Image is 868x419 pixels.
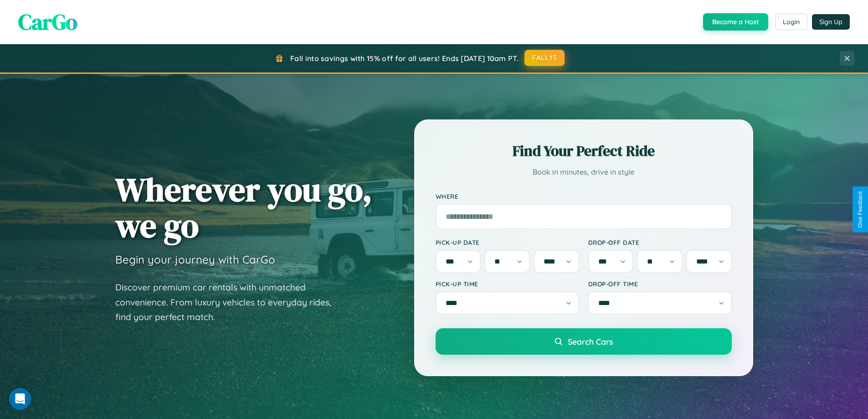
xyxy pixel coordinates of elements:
label: Where [436,192,732,200]
h3: Begin your journey with CarGo [115,253,275,266]
label: Drop-off Time [588,280,732,288]
button: Become a Host [703,13,768,31]
button: FALL15 [524,50,565,66]
div: Give Feedback [857,191,863,228]
span: CarGo [18,7,77,37]
button: Search Cars [436,328,732,355]
h2: Find Your Perfect Ride [436,141,732,161]
p: Discover premium car rentals with unmatched convenience. From luxury vehicles to everyday rides, ... [115,280,343,325]
button: Login [775,14,807,30]
span: Search Cars [568,336,613,347]
h1: Wherever you go, we go [115,171,372,243]
span: Fall into savings with 15% off for all users! Ends [DATE] 10am PT. [290,54,519,63]
label: Pick-up Time [436,280,579,288]
label: Pick-up Date [436,238,579,246]
label: Drop-off Date [588,238,732,246]
button: Sign Up [812,14,850,30]
iframe: Intercom live chat [9,388,31,410]
p: Book in minutes, drive in style [436,166,732,179]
